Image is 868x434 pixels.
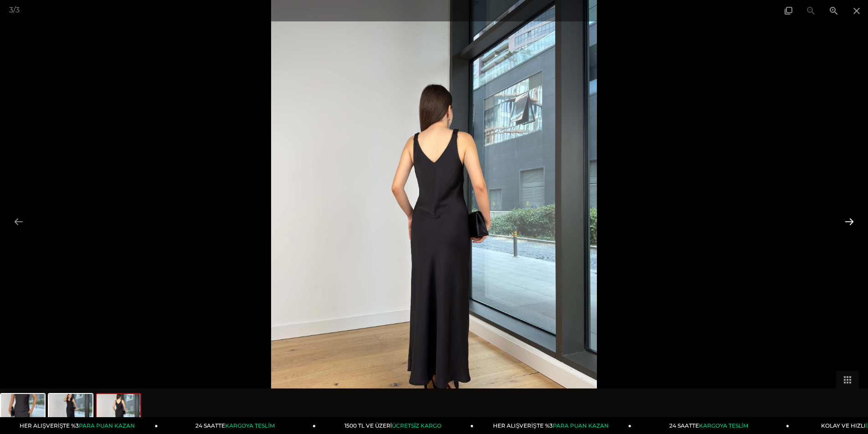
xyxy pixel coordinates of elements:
span: KARGOYA TESLİM [699,422,748,429]
span: ÜCRETSİZ KARGO [392,422,442,429]
img: lenny-elbise-25y539-e342fa.jpg [1,394,45,429]
span: 3 [9,5,13,14]
span: 3 [15,5,20,14]
span: PARA PUAN KAZAN [553,422,609,429]
img: lenny-elbise-25y539-c94-47.jpg [49,394,92,429]
span: KARGOYA TESLİM [225,422,274,429]
span: PARA PUAN KAZAN [79,422,135,429]
a: 24 SAATTEKARGOYA TESLİM [158,417,316,434]
img: lenny-elbise-25y539-b-a354.jpg [97,394,140,429]
button: Toggle thumbnails [836,371,859,388]
a: 1500 TL VE ÜZERİÜCRETSİZ KARGO [316,417,473,434]
a: 24 SAATTEKARGOYA TESLİM [632,417,789,434]
a: HER ALIŞVERİŞTE %3PARA PUAN KAZAN [473,417,631,434]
